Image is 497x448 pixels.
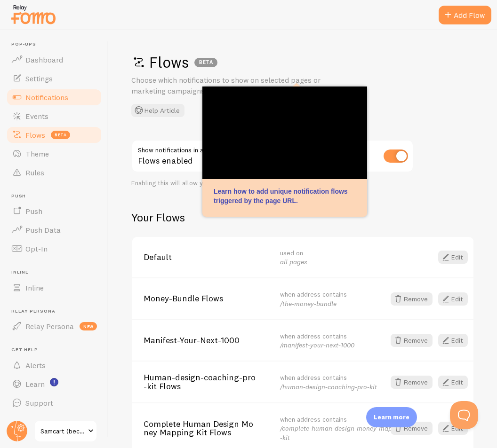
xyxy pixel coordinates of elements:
a: Support [6,393,103,412]
span: Support [25,398,53,408]
h1: Flows [131,53,469,72]
button: Remove [391,422,433,435]
span: Relay Persona [11,308,103,314]
a: Flows beta [6,126,103,144]
em: /human-design-coaching-pro-kit [280,383,377,391]
a: Notifications [6,88,103,107]
span: Dashboard [25,55,63,64]
a: Inline [6,278,103,297]
p: Choose which notifications to show on selected pages or marketing campaigns, and specify the disp... [131,75,357,96]
div: Learn more [366,407,417,427]
span: Rules [25,168,44,177]
button: Remove [391,376,433,389]
em: all pages [280,258,307,266]
span: Relay Persona [25,322,74,331]
a: Edit [438,292,468,306]
iframe: Help Scout Beacon - Open [450,401,478,429]
span: when address contains [280,415,405,442]
a: Relay Persona new [6,317,103,336]
span: Settings [25,74,53,83]
span: Alerts [25,361,46,370]
a: Samcart (beccafrancis) [34,420,97,442]
span: Manifest-Your-Next-1000 [144,336,269,345]
a: Learn [6,375,103,393]
a: Alerts [6,356,103,375]
a: Settings [6,69,103,88]
span: Inline [11,269,103,275]
a: Opt-In [6,239,103,258]
span: Complete Human Design Money Mapping Kit Flows [144,420,269,437]
div: Flows enabled [131,140,414,174]
a: Events [6,107,103,126]
span: Opt-In [25,244,48,253]
div: BETA [194,58,217,67]
span: Money-Bundle Flows [144,294,269,303]
span: Push [11,193,103,199]
span: Notifications [25,93,68,102]
a: Theme [6,144,103,163]
span: Get Help [11,347,103,353]
a: Push [6,202,103,220]
button: Remove [391,292,433,306]
span: when address contains [280,332,354,349]
em: /complete-human-design-money-mapping-kit [280,424,405,441]
span: Samcart (beccafrancis) [40,425,85,437]
svg: <p>Watch New Feature Tutorials!</p> [50,378,58,386]
em: /manifest-your-next-1000 [280,341,354,349]
a: Edit [438,376,468,389]
span: Pop-ups [11,41,103,47]
span: Flows [25,130,45,140]
h2: Your Flows [131,210,474,225]
p: Learn how to add unique notification flows triggered by the page URL. [214,187,356,205]
span: Push [25,206,42,216]
span: used on [280,249,307,266]
span: new [80,322,97,330]
a: Rules [6,163,103,182]
button: Help Article [131,104,184,117]
span: when address contains [280,290,347,307]
button: Remove [391,334,433,347]
a: Edit [438,251,468,264]
img: fomo-relay-logo-orange.svg [10,2,57,26]
a: Edit [438,334,468,347]
span: Theme [25,149,49,158]
span: Events [25,111,48,121]
a: Edit [438,422,468,435]
span: Learn [25,379,45,389]
p: Learn more [374,413,409,422]
span: Default [144,253,269,261]
a: Dashboard [6,50,103,69]
span: Push Data [25,225,61,235]
div: Enabling this will allow you to show notifications in a particular order [131,179,414,188]
a: Push Data [6,220,103,239]
em: /the-money-bundle [280,299,337,308]
span: Inline [25,283,44,292]
span: beta [51,131,70,139]
span: when address contains [280,373,377,391]
span: Human-design-coaching-pro-kit Flows [144,373,269,391]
